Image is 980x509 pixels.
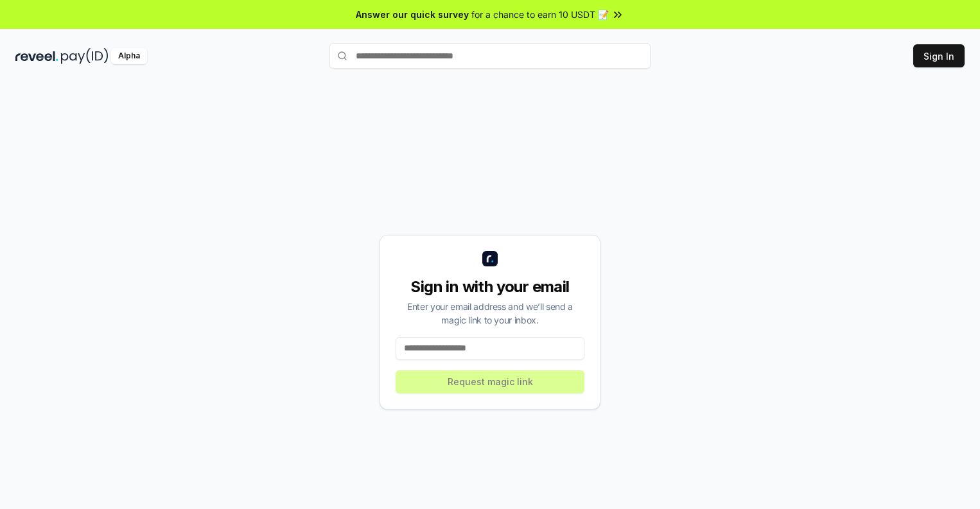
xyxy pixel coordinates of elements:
[396,300,584,327] div: Enter your email address and we’ll send a magic link to your inbox.
[111,48,147,64] div: Alpha
[61,48,109,64] img: pay_id
[356,8,469,21] span: Answer our quick survey
[471,8,609,21] span: for a chance to earn 10 USDT 📝
[396,277,584,297] div: Sign in with your email
[15,48,58,64] img: reveel_dark
[482,251,498,266] img: logo_small
[913,44,965,67] button: Sign In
